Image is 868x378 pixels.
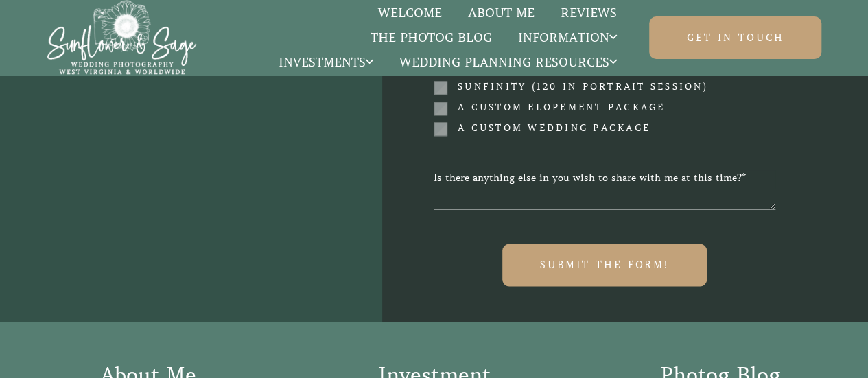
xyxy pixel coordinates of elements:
a: Reviews [548,4,630,22]
span: Investments [279,56,373,69]
label: A custom wedding package [447,121,650,135]
span: Submit the form! [540,259,669,271]
a: About Me [455,4,548,22]
a: Information [505,29,630,47]
a: Investments [266,54,386,71]
a: The Photog Blog [357,29,505,47]
button: Submit the form! [502,244,707,286]
a: Get in touch [649,16,821,59]
span: Wedding Planning Resources [399,56,617,69]
label: A custom elopement package [447,101,666,115]
a: Wedding Planning Resources [386,54,630,71]
a: Welcome [365,4,455,22]
span: Information [518,31,617,45]
span: Get in touch [687,31,784,45]
label: Is there anything else in you wish to share with me at this time? [434,170,775,189]
label: Sunfinity (120 in portrait session) [447,80,708,94]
